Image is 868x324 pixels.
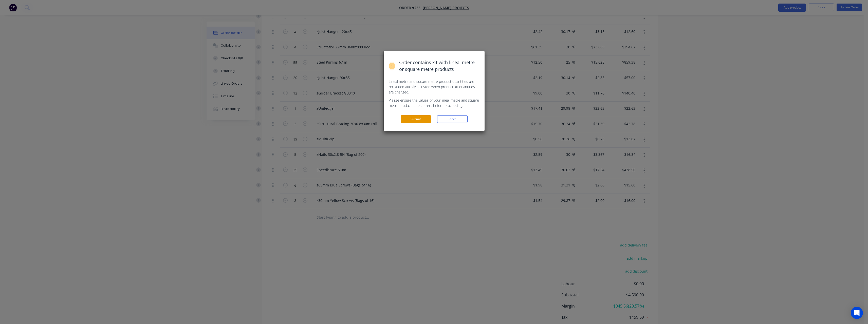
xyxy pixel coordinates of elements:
span: Order contains kit with lineal metre or square metre products [399,59,479,73]
button: Cancel [437,115,468,123]
p: Please ensure the values of your lineal metre and square metre products are correct before procee... [389,98,479,108]
p: Lineal metre and square metre product quantities are not automatically adjusted when product kit ... [389,79,479,95]
button: Submit [401,115,431,123]
div: Open Intercom Messenger [851,307,863,319]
